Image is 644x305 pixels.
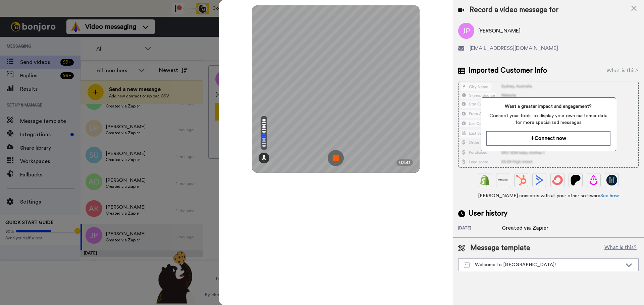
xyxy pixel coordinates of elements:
img: Drip [588,175,599,185]
div: 03:41 [396,159,413,166]
img: ConvertKit [552,175,563,185]
span: [PERSON_NAME] connects with all your other software [458,193,639,199]
img: Ontraport [498,175,508,185]
img: ActiveCampaign [534,175,545,185]
span: User history [469,209,507,219]
span: Message template [470,243,530,253]
img: Shopify [480,175,490,185]
div: Welcome to [GEOGRAPHIC_DATA]! [464,261,622,268]
span: Want a greater impact and engagement? [486,103,610,110]
span: Imported Customer Info [469,66,547,76]
img: Hubspot [516,175,527,185]
div: What is this? [606,67,639,75]
div: [DATE] [458,225,502,232]
button: What is this? [602,243,639,253]
img: Message-temps.svg [464,262,470,268]
img: ic_record_stop.svg [328,150,344,166]
img: Patreon [570,175,581,185]
img: GoHighLevel [606,175,617,185]
div: Created via Zapier [502,224,548,232]
span: Connect your tools to display your own customer data for more specialized messages [486,112,610,126]
a: See how [600,194,619,198]
button: Connect now [486,131,610,146]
